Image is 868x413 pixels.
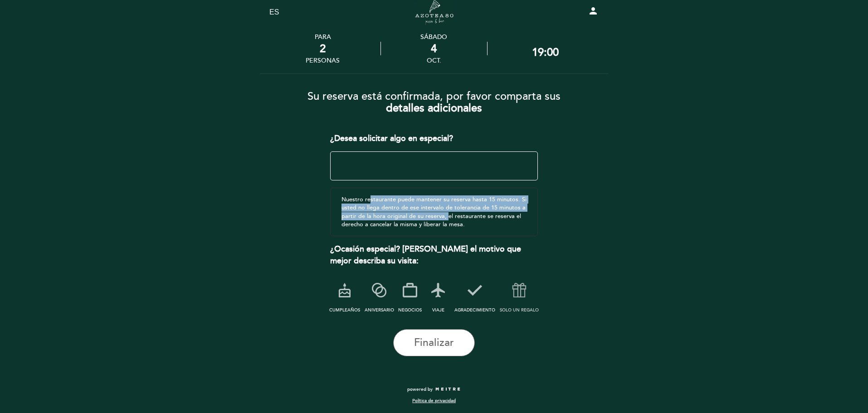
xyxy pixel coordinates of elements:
[381,42,487,55] div: 4
[407,386,461,393] a: powered by
[393,329,475,356] button: Finalizar
[432,307,444,313] span: VIAJE
[306,33,340,41] div: PARA
[412,398,456,404] a: Política de privacidad
[307,90,561,103] span: Su reserva está confirmada, por favor comparta sus
[414,336,454,349] span: Finalizar
[532,46,559,59] div: 19:00
[500,307,539,313] span: SOLO UN REGALO
[435,387,461,392] img: MEITRE
[329,307,360,313] span: CUMPLEAÑOS
[386,102,482,115] b: detalles adicionales
[330,243,538,267] div: ¿Ocasión especial? [PERSON_NAME] el motivo que mejor describa su visita:
[398,307,422,313] span: NEGOCIOS
[330,133,538,145] div: ¿Desea solicitar algo en especial?
[330,188,538,236] div: Nuestro restaurante puede mantener su reserva hasta 15 minutos. Si usted no llega dentro de ese i...
[365,307,394,313] span: ANIVERSARIO
[454,307,495,313] span: AGRADECIMIENTO
[407,386,433,393] span: powered by
[381,33,487,41] div: sábado
[306,57,340,64] div: personas
[588,5,599,16] i: person
[306,42,340,55] div: 2
[381,57,487,64] div: oct.
[588,5,599,19] button: person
